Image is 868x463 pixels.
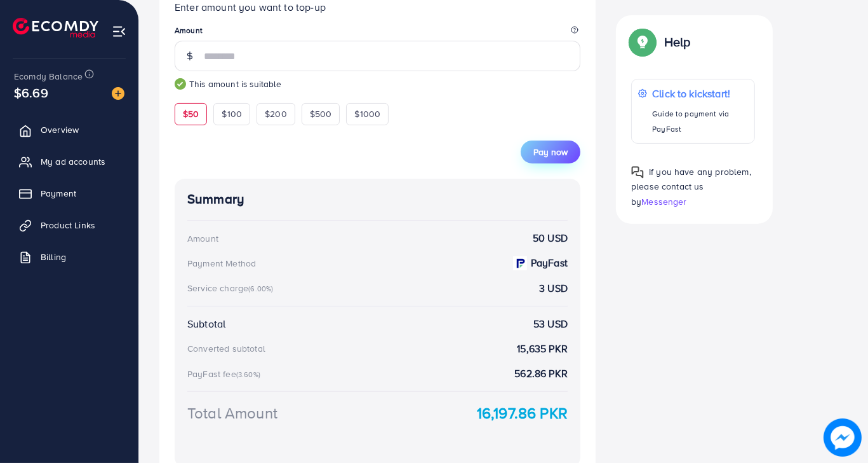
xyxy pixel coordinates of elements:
[533,317,568,331] strong: 53 USD
[521,141,580,163] button: Pay now
[513,256,527,270] img: payment
[41,187,76,200] span: Payment
[112,24,126,39] img: menu
[187,191,568,207] h4: Summary
[41,155,105,168] span: My ad accounts
[652,86,748,101] p: Click to kickstart!
[641,195,686,207] span: Messenger
[664,34,691,50] p: Help
[13,18,98,38] img: logo
[533,231,568,245] strong: 50 USD
[41,123,79,136] span: Overview
[175,25,580,41] legend: Amount
[10,212,129,238] a: Product Links
[187,317,225,331] div: Subtotal
[248,284,273,294] small: (6.00%)
[533,146,568,158] span: Pay now
[187,402,277,424] div: Total Amount
[10,181,129,206] a: Payment
[187,282,277,294] div: Service charge
[14,83,48,102] span: $6.69
[354,107,380,120] span: $1000
[187,368,264,380] div: PayFast fee
[539,281,568,296] strong: 3 USD
[187,342,265,355] div: Converted subtotal
[477,402,568,424] strong: 16,197.86 PKR
[517,342,568,356] strong: 15,635 PKR
[187,232,218,245] div: Amount
[652,106,748,137] p: Guide to payment via PayFast
[41,251,66,263] span: Billing
[183,107,199,120] span: $50
[112,87,124,100] img: image
[531,256,568,270] strong: PayFast
[41,219,95,231] span: Product Links
[631,166,644,179] img: Popup guide
[175,78,580,90] small: This amount is suitable
[222,107,242,120] span: $100
[825,420,860,455] img: image
[631,31,654,53] img: Popup guide
[236,370,260,380] small: (3.60%)
[10,244,129,270] a: Billing
[310,107,332,120] span: $500
[10,117,129,142] a: Overview
[514,366,568,381] strong: 562.86 PKR
[10,149,129,174] a: My ad accounts
[175,78,186,90] img: guide
[265,107,287,120] span: $200
[187,257,256,270] div: Payment Method
[631,165,751,207] span: If you have any problem, please contact us by
[14,70,83,83] span: Ecomdy Balance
